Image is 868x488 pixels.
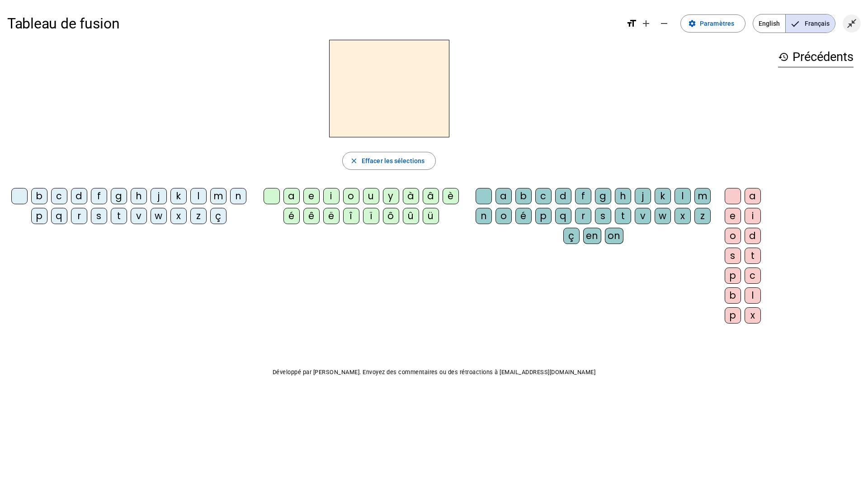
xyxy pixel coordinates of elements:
div: l [745,287,761,304]
div: o [343,188,359,204]
div: k [170,188,187,204]
h3: Précédents [778,47,854,67]
h1: Tableau de fusion [7,9,619,38]
div: r [575,208,591,224]
div: a [283,188,300,204]
button: Paramètres [680,14,745,33]
mat-icon: add [641,18,651,29]
div: ç [210,208,226,224]
div: ô [383,208,399,224]
div: c [745,267,761,284]
div: é [515,208,532,224]
div: c [51,188,67,204]
span: English [753,14,785,33]
div: ç [563,228,580,244]
div: h [131,188,147,204]
div: j [151,188,167,204]
mat-button-toggle-group: Language selection [753,14,835,33]
div: è [443,188,459,204]
div: w [655,208,671,224]
div: v [131,208,147,224]
div: l [675,188,691,204]
div: l [190,188,207,204]
div: q [555,208,571,224]
div: c [535,188,552,204]
mat-icon: close_fullscreen [846,18,857,29]
span: Français [786,14,835,33]
div: b [515,188,532,204]
div: ê [303,208,320,224]
div: n [476,208,492,224]
div: t [111,208,127,224]
mat-icon: format_size [626,18,637,29]
div: o [495,208,512,224]
div: n [230,188,246,204]
div: d [71,188,87,204]
mat-icon: remove [659,18,670,29]
div: ï [363,208,379,224]
div: u [363,188,379,204]
div: à [403,188,419,204]
div: p [725,307,741,324]
div: v [635,208,651,224]
div: g [111,188,127,204]
div: é [283,208,300,224]
mat-icon: close [350,157,358,165]
div: g [595,188,611,204]
div: m [210,188,226,204]
button: Augmenter la taille de la police [637,14,655,33]
div: d [555,188,571,204]
div: i [323,188,340,204]
div: p [535,208,552,224]
div: a [745,188,761,204]
div: s [595,208,611,224]
div: x [170,208,187,224]
div: p [725,267,741,284]
div: k [655,188,671,204]
button: Effacer les sélections [342,152,436,170]
div: f [575,188,591,204]
div: e [303,188,320,204]
div: x [745,307,761,324]
div: s [725,248,741,264]
div: ë [323,208,340,224]
div: d [745,228,761,244]
div: m [694,188,711,204]
div: q [51,208,67,224]
button: Quitter le plein écran [843,14,861,33]
p: Développé par [PERSON_NAME]. Envoyez des commentaires ou des rétroactions à [EMAIL_ADDRESS][DOMAI... [7,367,861,378]
div: b [725,287,741,304]
span: Paramètres [700,18,734,29]
div: z [694,208,711,224]
div: z [190,208,207,224]
div: o [725,228,741,244]
mat-icon: history [778,52,789,62]
div: t [745,248,761,264]
div: en [583,228,601,244]
span: Effacer les sélections [362,155,425,166]
div: t [615,208,631,224]
div: û [403,208,419,224]
div: j [635,188,651,204]
div: r [71,208,87,224]
div: e [725,208,741,224]
div: x [675,208,691,224]
button: Diminuer la taille de la police [655,14,673,33]
div: î [343,208,359,224]
div: s [91,208,107,224]
div: h [615,188,631,204]
div: â [423,188,439,204]
div: ü [423,208,439,224]
div: f [91,188,107,204]
div: i [745,208,761,224]
mat-icon: settings [688,19,696,28]
div: w [151,208,167,224]
div: a [495,188,512,204]
div: on [605,228,623,244]
div: p [31,208,47,224]
div: b [31,188,47,204]
div: y [383,188,399,204]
